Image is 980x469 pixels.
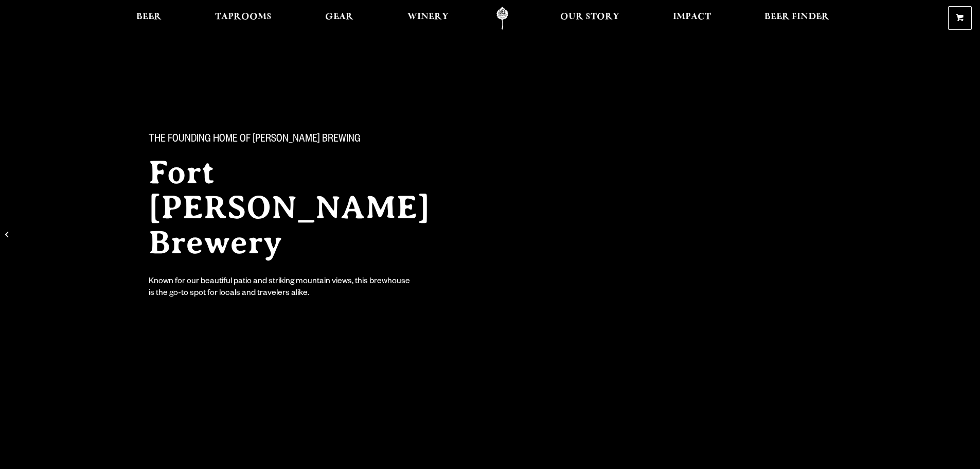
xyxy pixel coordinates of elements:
[407,13,449,21] span: Winery
[130,7,168,30] a: Beer
[758,7,836,30] a: Beer Finder
[483,7,522,30] a: Odell Home
[764,13,829,21] span: Beer Finder
[666,7,718,30] a: Impact
[325,13,353,21] span: Gear
[208,7,278,30] a: Taprooms
[136,13,162,21] span: Beer
[318,7,360,30] a: Gear
[554,7,626,30] a: Our Story
[560,13,619,21] span: Our Story
[149,133,361,147] span: The Founding Home of [PERSON_NAME] Brewing
[215,13,272,21] span: Taprooms
[149,276,412,300] div: Known for our beautiful patio and striking mountain views, this brewhouse is the go-to spot for l...
[149,155,470,260] h2: Fort [PERSON_NAME] Brewery
[401,7,455,30] a: Winery
[673,13,711,21] span: Impact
